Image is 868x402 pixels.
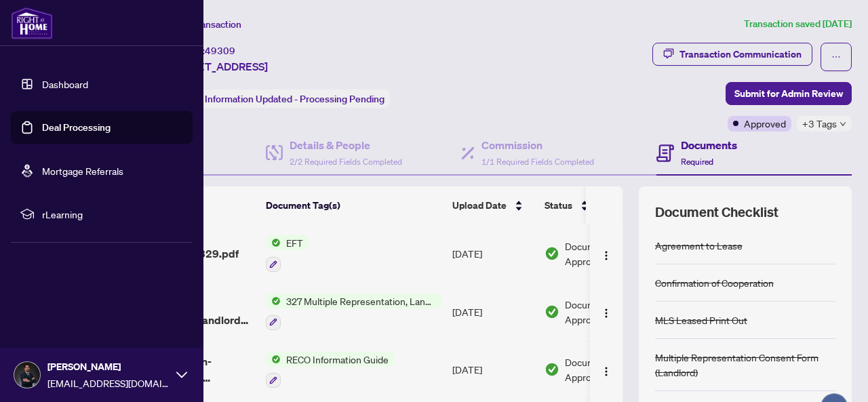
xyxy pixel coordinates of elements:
button: Status IconEFT [266,235,309,272]
h4: Documents [681,137,737,153]
span: Approved [744,116,786,131]
img: Logo [601,250,612,261]
article: Transaction saved [DATE] [744,16,852,32]
span: RECO Information Guide [281,352,394,367]
span: rLearning [42,207,183,222]
th: Upload Date [447,186,539,224]
img: Status Icon [266,294,281,308]
span: 49309 [205,45,235,57]
span: Required [681,157,713,167]
div: Transaction Communication [679,43,802,65]
button: Logo [595,243,617,264]
span: 2/2 Required Fields Completed [290,157,402,167]
button: Status IconRECO Information Guide [266,352,394,388]
span: View Transaction [169,18,241,31]
button: Submit for Admin Review [726,82,852,105]
button: Logo [595,301,617,323]
th: Document Tag(s) [260,186,447,224]
span: [STREET_ADDRESS] [168,58,268,75]
h4: Details & People [290,137,402,153]
td: [DATE] [447,283,539,341]
span: 327 Multiple Representation, Landlord - Acknowledgement & Consent Disclosure [281,294,441,308]
th: Status [539,186,654,224]
div: Agreement to Lease [655,238,743,253]
span: EFT [281,235,309,250]
img: Status Icon [266,235,281,250]
img: Logo [601,308,612,319]
div: MLS Leased Print Out [655,313,747,327]
span: Submit for Admin Review [734,83,843,104]
td: [DATE] [447,224,539,283]
img: Document Status [545,304,559,319]
div: Status: [168,89,390,108]
img: Status Icon [266,352,281,367]
span: down [840,121,846,127]
button: Open asap [814,355,854,395]
button: Status Icon327 Multiple Representation, Landlord - Acknowledgement & Consent Disclosure [266,294,441,330]
h4: Commission [481,137,594,153]
span: ellipsis [831,52,841,62]
img: Document Status [545,246,559,261]
span: Document Approved [565,297,649,327]
img: Logo [601,366,612,377]
span: Upload Date [452,198,507,213]
span: Document Checklist [655,203,778,222]
span: Document Approved [565,239,649,268]
span: Status [545,198,572,213]
img: Document Status [545,362,559,377]
span: Information Updated - Processing Pending [205,93,384,105]
a: Deal Processing [42,121,111,134]
span: 1/1 Required Fields Completed [481,157,594,167]
span: [PERSON_NAME] [47,359,170,374]
img: Profile Icon [14,362,40,388]
div: Confirmation of Cooperation [655,275,774,290]
span: +3 Tags [802,116,837,132]
button: Transaction Communication [652,43,812,66]
a: Mortgage Referrals [42,165,123,177]
td: [DATE] [447,341,539,399]
img: logo [11,7,53,39]
a: Dashboard [42,78,88,90]
span: Document Approved [565,355,649,384]
button: Logo [595,359,617,380]
span: [EMAIL_ADDRESS][DOMAIN_NAME] [47,376,170,390]
div: Multiple Representation Consent Form (Landlord) [655,350,835,380]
